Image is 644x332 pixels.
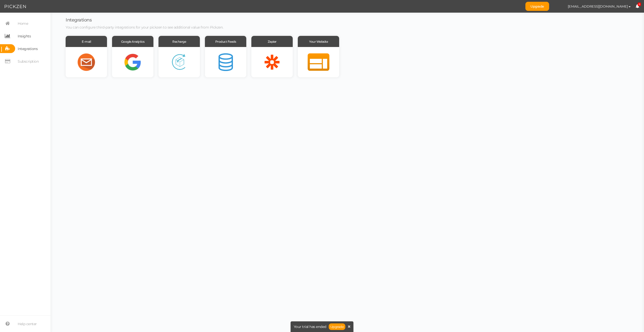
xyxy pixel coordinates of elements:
[554,2,563,11] img: 6d7a1b91338d77baa37161273c9f8cbe
[66,36,107,47] div: E-mail
[525,2,549,11] a: Upgrade
[18,19,28,28] span: Home
[638,3,641,6] span: 6
[66,17,92,23] span: Integrations
[18,320,37,328] span: Help center
[568,4,628,8] span: [EMAIL_ADDRESS][DOMAIN_NAME]
[18,45,38,53] span: Integrations
[215,40,236,43] span: Product Feeds
[5,4,26,10] img: Pickzen logo
[309,40,328,43] span: Your Website
[329,323,345,330] a: Upgrade
[563,2,635,11] button: [EMAIL_ADDRESS][DOMAIN_NAME]
[251,36,293,47] div: Zapier
[294,325,326,328] span: Your trial has ended
[112,36,153,47] div: Google Analytics
[66,25,223,30] span: You can configure third-party integrations for your pickzen to see additional value from Pickzen.
[158,36,200,47] div: Recharge
[18,32,31,40] span: Insights
[18,57,39,65] span: Subscription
